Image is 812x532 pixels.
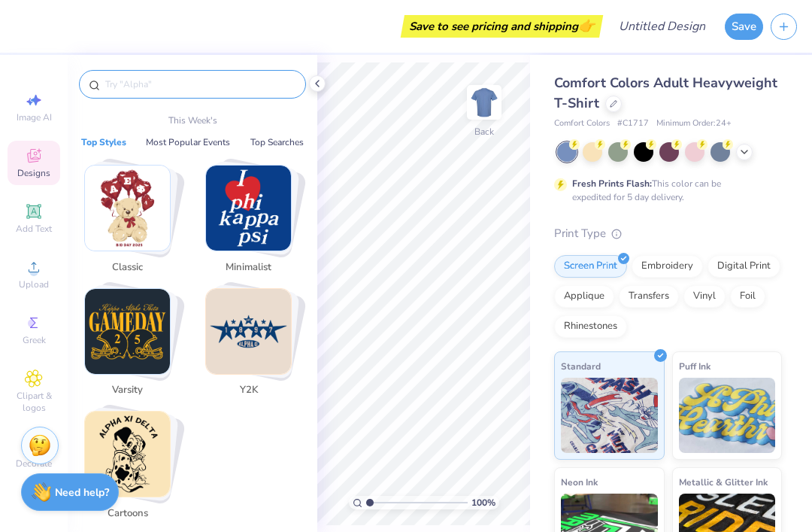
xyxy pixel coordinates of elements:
img: Standard [561,378,658,453]
span: 👉 [578,17,595,35]
img: Cartoons [85,412,170,497]
span: Metallic & Glitter Ink [679,474,768,490]
button: Stack Card Button Cartoons [75,411,189,527]
span: # C1717 [617,117,649,130]
span: Clipart & logos [8,390,60,414]
strong: Need help? [55,485,109,500]
button: Stack Card Button Minimalist [196,165,310,281]
div: Rhinestones [554,315,627,338]
div: Back [474,125,494,138]
input: Untitled Design [607,11,717,41]
button: Save [725,14,763,40]
span: Varsity [103,383,152,398]
div: Digital Print [707,255,780,278]
div: This color can be expedited for 5 day delivery. [572,177,757,204]
span: Decorate [16,458,52,470]
span: Upload [19,278,49,290]
img: Y2K [206,289,291,374]
div: Screen Print [554,255,627,278]
strong: Fresh Prints Flash: [572,178,652,190]
span: Comfort Colors Adult Heavyweight T-Shirt [554,74,777,112]
span: Designs [17,167,50,179]
span: 100 % [471,496,495,509]
span: Puff Ink [679,358,710,374]
button: Most Popular Events [141,135,235,150]
img: Minimalist [206,166,291,251]
img: Varsity [85,289,170,374]
p: This Week's [168,114,217,127]
span: Image AI [17,111,52,123]
span: Add Text [16,223,52,235]
button: Stack Card Button Varsity [75,288,189,404]
button: Top Searches [246,135,308,150]
div: Save to see pricing and shipping [404,15,599,38]
button: Stack Card Button Classic [75,165,189,281]
span: Comfort Colors [554,117,610,130]
button: Top Styles [77,135,131,150]
div: Print Type [554,225,782,242]
span: Cartoons [103,506,152,521]
img: Back [469,87,499,117]
span: Minimum Order: 24 + [656,117,732,130]
input: Try "Alpha" [104,77,296,92]
span: Standard [561,358,601,374]
button: Stack Card Button Y2K [196,288,310,404]
div: Embroidery [632,255,703,278]
span: Greek [23,334,46,346]
img: Classic [85,166,170,251]
div: Foil [730,285,765,308]
span: Classic [103,260,152,275]
div: Vinyl [683,285,726,308]
span: Y2K [224,383,273,398]
span: Neon Ink [561,474,598,490]
div: Applique [554,285,614,308]
span: Minimalist [224,260,273,275]
img: Puff Ink [679,378,776,453]
div: Transfers [619,285,679,308]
